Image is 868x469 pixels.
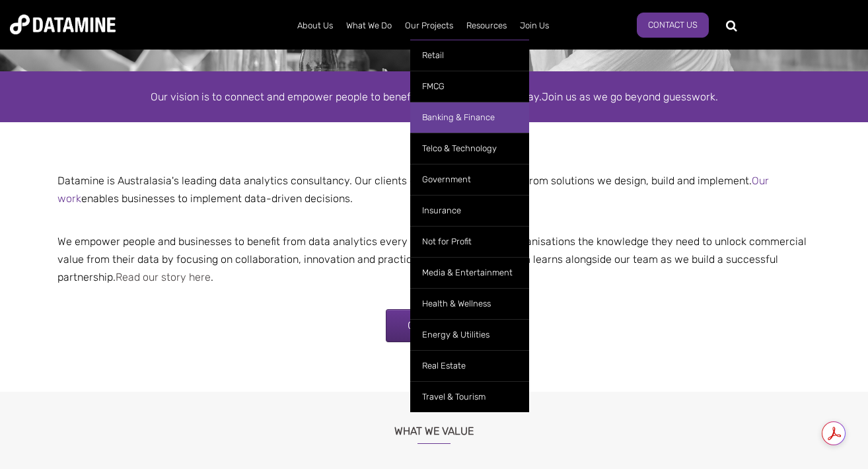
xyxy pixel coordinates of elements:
a: Retail [410,40,529,71]
a: Banking & Finance [410,102,529,133]
a: Contact Us [386,309,483,342]
span: Our vision is to connect and empower people to benefit from analytics every day. [151,90,542,103]
a: Energy & Utilities [410,319,529,350]
a: Resources [460,9,513,43]
a: FMCG [410,71,529,102]
a: Travel & Tourism [410,381,529,412]
a: Contact Us [637,13,709,38]
p: Datamine is Australasia's leading data analytics consultancy. Our clients get repeatable success ... [48,172,820,207]
a: What We Do [340,9,398,43]
p: We empower people and businesses to benefit from data analytics every day. Our work gives organis... [48,215,820,287]
h3: What We Value [48,408,820,444]
span: Join us as we go beyond guesswork. [542,90,718,103]
a: Health & Wellness [410,288,529,319]
a: Not for Profit [410,226,529,257]
a: Real Estate [410,350,529,381]
a: Join Us [513,9,556,43]
a: Government [410,164,529,195]
a: Our Projects [398,9,460,43]
img: Datamine [10,15,116,34]
a: Insurance [410,195,529,226]
a: Read our story here [116,271,211,283]
span: Contact Us [408,319,461,332]
a: Telco & Technology [410,133,529,164]
a: About Us [291,9,340,43]
a: Media & Entertainment [410,257,529,288]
